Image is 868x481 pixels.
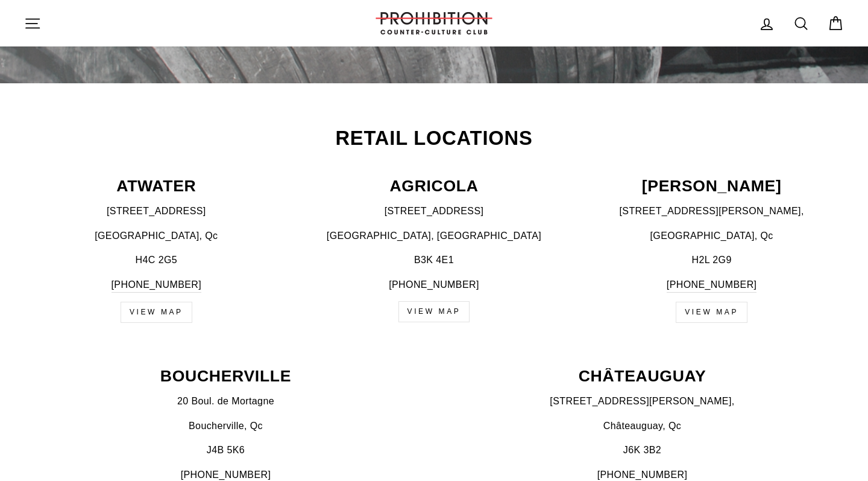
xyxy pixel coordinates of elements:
p: [PERSON_NAME] [579,178,844,194]
p: H2L 2G9 [579,252,844,268]
p: AGRICOLA [302,178,567,194]
p: H4C 2G5 [24,252,289,268]
a: [PHONE_NUMBER] [112,277,202,293]
a: VIEW MAP [398,301,470,322]
p: [STREET_ADDRESS] [302,203,567,219]
p: CHÂTEAUGUAY [441,368,844,384]
p: BOUCHERVILLE [24,368,427,384]
a: view map [676,302,747,323]
p: [STREET_ADDRESS][PERSON_NAME], [579,203,844,219]
p: Boucherville, Qc [24,418,427,434]
p: [GEOGRAPHIC_DATA], Qc [579,228,844,244]
p: Châteauguay, Qc [441,418,844,434]
p: ATWATER [24,178,289,194]
p: J4B 5K6 [24,442,427,458]
p: [STREET_ADDRESS][PERSON_NAME], [441,393,844,409]
p: 20 Boul. de Mortagne [24,393,427,409]
h2: Retail Locations [24,129,844,148]
p: J6K 3B2 [441,442,844,458]
img: PROHIBITION COUNTER-CULTURE CLUB [374,12,494,34]
p: [GEOGRAPHIC_DATA], Qc [24,228,289,244]
p: [PHONE_NUMBER] [302,277,567,293]
p: [GEOGRAPHIC_DATA], [GEOGRAPHIC_DATA] [302,228,567,244]
p: B3K 4E1 [302,252,567,268]
a: VIEW MAP [121,302,192,323]
p: [STREET_ADDRESS] [24,203,289,219]
a: [PHONE_NUMBER] [667,277,757,293]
